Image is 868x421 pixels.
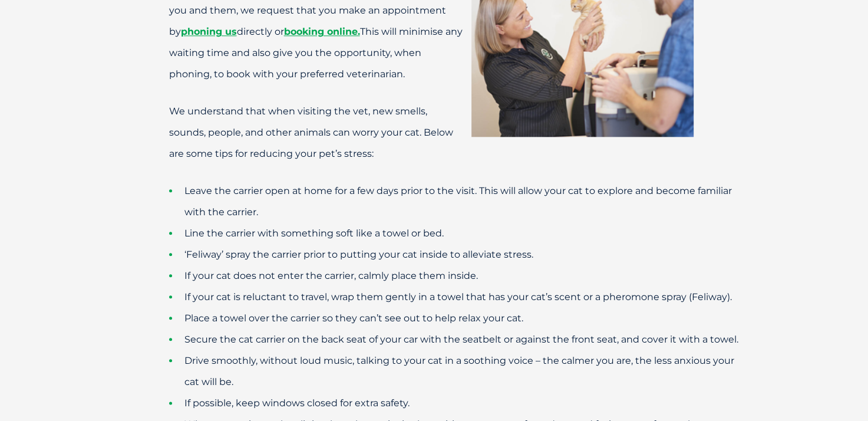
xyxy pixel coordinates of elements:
[284,26,360,37] a: booking online.
[184,270,478,281] span: If your cat does not enter the carrier, calmly place them inside.
[169,106,453,159] span: We understand that when visiting the vet, new smells, sounds, people, and other animals can worry...
[181,26,237,37] a: phoning us
[184,185,732,218] span: Leave the carrier open at home for a few days prior to the visit. This will allow your cat to exp...
[184,313,523,324] span: Place a towel over the carrier so they can’t see out to help relax your cat.
[184,355,734,387] span: Drive smoothly, without loud music, talking to your cat in a soothing voice – the calmer you are,...
[184,291,732,302] span: If your cat is reluctant to travel, wrap them gently in a towel that has your cat’s scent or a ph...
[184,397,410,409] span: If possible, keep windows closed for extra safety.
[184,249,533,260] span: ‘Feliway’ spray the carrier prior to putting your cat inside to alleviate stress.
[184,228,444,239] span: Line the carrier with something soft like a towel or bed.
[184,334,738,345] span: Secure the cat carrier on the back seat of your car with the seatbelt or against the front seat, ...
